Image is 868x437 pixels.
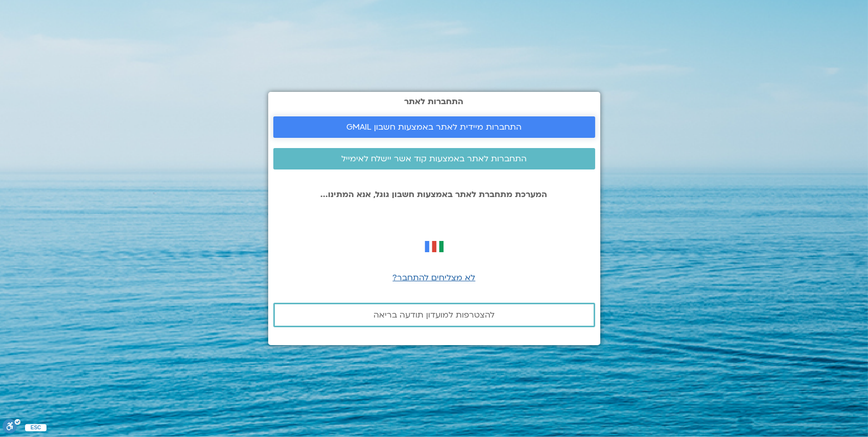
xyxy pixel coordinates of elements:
span: להצטרפות למועדון תודעה בריאה [373,310,495,320]
a: התחברות לאתר באמצעות קוד אשר יישלח לאימייל [273,148,595,169]
h2: התחברות לאתר [273,97,595,106]
p: המערכת מתחברת לאתר באמצעות חשבון גוגל, אנא המתינו... [273,190,595,199]
span: התחברות לאתר באמצעות קוד אשר יישלח לאימייל [341,154,527,163]
a: להצטרפות למועדון תודעה בריאה [273,303,595,327]
span: התחברות מיידית לאתר באמצעות חשבון GMAIL [346,123,522,132]
a: התחברות מיידית לאתר באמצעות חשבון GMAIL [273,116,595,138]
a: לא מצליחים להתחבר? [393,272,476,283]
